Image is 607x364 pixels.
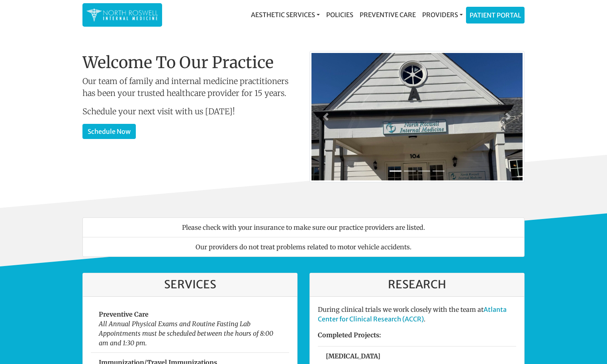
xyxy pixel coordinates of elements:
[323,7,356,23] a: Policies
[318,305,507,323] a: Atlanta Center for Clinical Research (ACCR)
[326,352,380,360] strong: [MEDICAL_DATA]
[82,106,298,117] p: Schedule your next visit with us [DATE]!
[419,7,466,23] a: Providers
[248,7,323,23] a: Aesthetic Services
[356,7,419,23] a: Preventive Care
[82,217,525,237] li: Please check with your insurance to make sure our practice providers are listed.
[318,331,381,339] strong: Completed Projects:
[99,310,149,318] strong: Preventive Care
[86,7,158,23] img: North Roswell Internal Medicine
[99,320,273,347] em: All Annual Physical Exams and Routine Fasting Lab Appointments must be scheduled between the hour...
[318,278,516,292] h3: Research
[318,305,516,324] p: During clinical trials we work closely with the team at .
[82,124,136,139] a: Schedule Now
[82,75,298,99] p: Our team of family and internal medicine practitioners has been your trusted healthcare provider ...
[91,278,289,292] h3: Services
[466,7,524,23] a: Patient Portal
[82,53,298,72] h1: Welcome To Our Practice
[82,237,525,257] li: Our providers do not treat problems related to motor vehicle accidents.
